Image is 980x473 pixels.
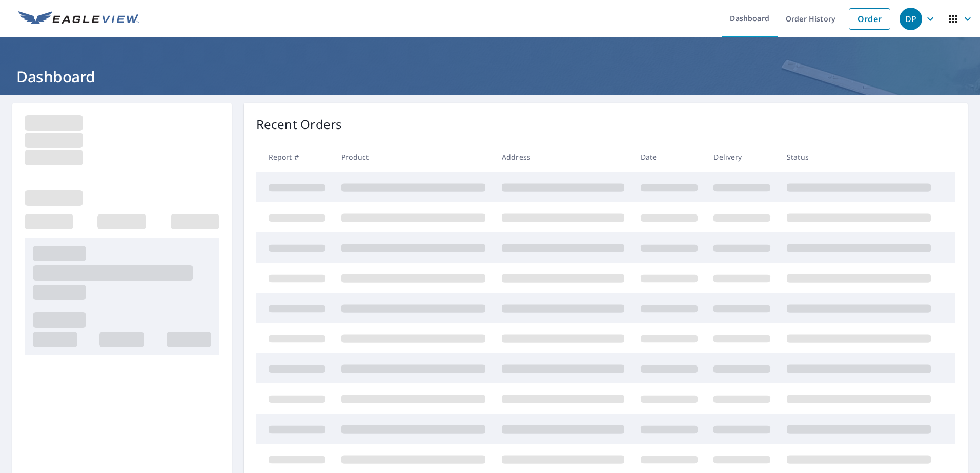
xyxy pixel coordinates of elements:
th: Address [494,142,632,172]
a: Order [849,8,890,30]
h1: Dashboard [12,66,968,87]
th: Delivery [705,142,779,172]
img: EV Logo [18,11,139,27]
th: Status [779,142,939,172]
th: Product [333,142,494,172]
p: Recent Orders [256,115,342,134]
th: Date [632,142,706,172]
th: Report # [256,142,334,172]
div: DP [900,8,922,30]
